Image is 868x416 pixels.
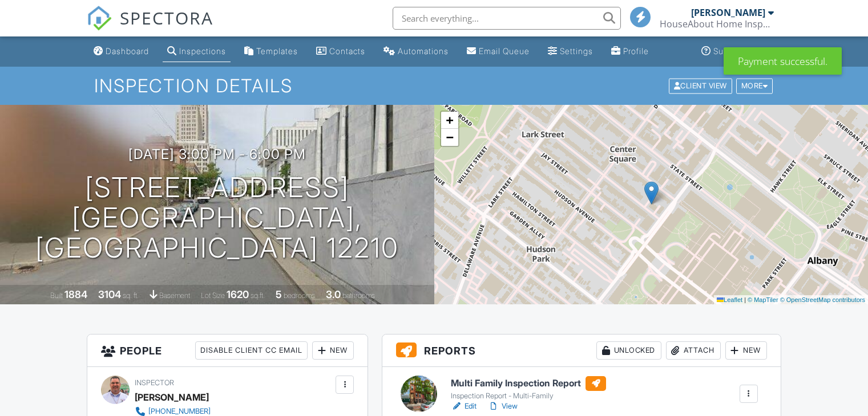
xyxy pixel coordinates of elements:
[128,146,306,162] h3: [DATE] 3:00 pm - 6:00 pm
[240,41,302,62] a: Templates
[441,129,458,146] a: Zoom out
[748,296,778,303] a: © MapTiler
[276,288,282,300] div: 5
[744,296,746,303] span: |
[179,46,226,56] div: Inspections
[596,341,661,360] div: Unlocked
[717,296,742,303] a: Leaflet
[488,401,518,412] a: View
[135,378,174,387] span: Inspector
[669,78,732,93] div: Client View
[342,291,375,300] span: bathrooms
[195,341,308,360] div: Disable Client CC Email
[446,130,453,144] span: −
[462,41,534,62] a: Email Queue
[135,389,209,406] div: [PERSON_NAME]
[201,291,225,300] span: Lot Size
[87,335,368,367] h3: People
[660,18,774,30] div: HouseAbout Home Inspections, LLC
[441,112,458,129] a: Zoom in
[479,46,530,56] div: Email Queue
[326,288,341,300] div: 3.0
[18,173,416,263] h1: [STREET_ADDRESS] [GEOGRAPHIC_DATA], [GEOGRAPHIC_DATA] 12210
[780,296,865,303] a: © OpenStreetMap contributors
[644,181,659,205] img: Marker
[379,41,453,62] a: Automations (Basic)
[106,46,149,56] div: Dashboard
[148,407,211,416] div: [PHONE_NUMBER]
[623,46,649,56] div: Profile
[607,41,653,62] a: Company Profile
[89,41,154,62] a: Dashboard
[50,291,63,300] span: Built
[382,335,781,367] h3: Reports
[724,47,842,75] div: Payment successful.
[120,6,213,30] span: SPECTORA
[98,288,121,300] div: 3104
[94,76,774,96] h1: Inspection Details
[560,46,593,56] div: Settings
[713,46,774,56] div: Support Center
[725,341,767,360] div: New
[451,401,477,412] a: Edit
[64,288,87,300] div: 1884
[666,341,721,360] div: Attach
[697,41,779,62] a: Support Center
[87,6,112,31] img: The Best Home Inspection Software - Spectora
[329,46,365,56] div: Contacts
[251,291,265,300] span: sq.ft.
[691,7,765,18] div: [PERSON_NAME]
[451,391,606,401] div: Inspection Report - Multi-Family
[668,81,735,89] a: Client View
[451,376,606,401] a: Multi Family Inspection Report Inspection Report - Multi-Family
[163,41,231,62] a: Inspections
[312,341,354,360] div: New
[159,291,190,300] span: basement
[736,78,773,93] div: More
[393,7,621,30] input: Search everything...
[312,41,370,62] a: Contacts
[451,376,606,391] h6: Multi Family Inspection Report
[256,46,298,56] div: Templates
[87,15,213,39] a: SPECTORA
[543,41,597,62] a: Settings
[123,291,139,300] span: sq. ft.
[446,113,453,127] span: +
[227,288,249,300] div: 1620
[398,46,449,56] div: Automations
[284,291,315,300] span: bedrooms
